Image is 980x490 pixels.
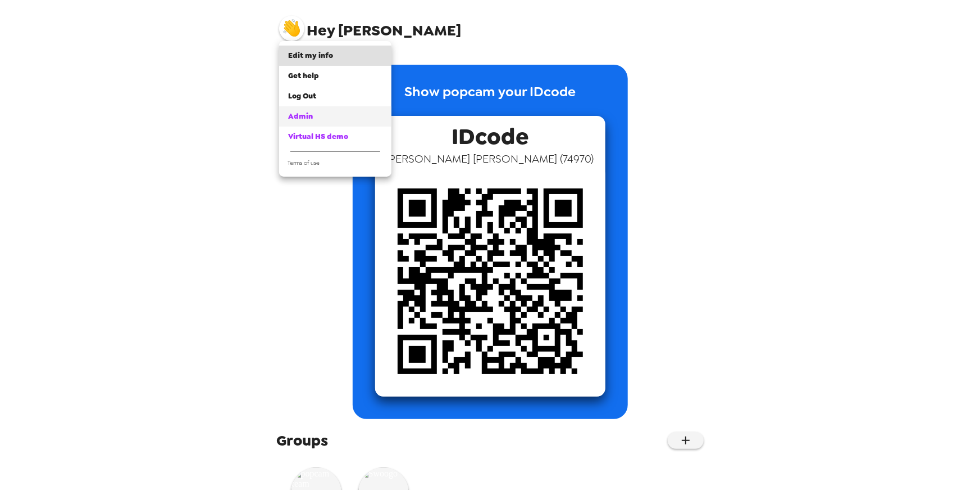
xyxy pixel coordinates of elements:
[288,71,319,80] span: Get help
[288,111,313,121] span: Admin
[288,51,333,60] span: Edit my info
[279,156,391,172] a: Terms of use
[288,91,316,101] span: Log Out
[288,159,320,167] span: Terms of use
[288,132,348,141] span: Virtual HS demo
